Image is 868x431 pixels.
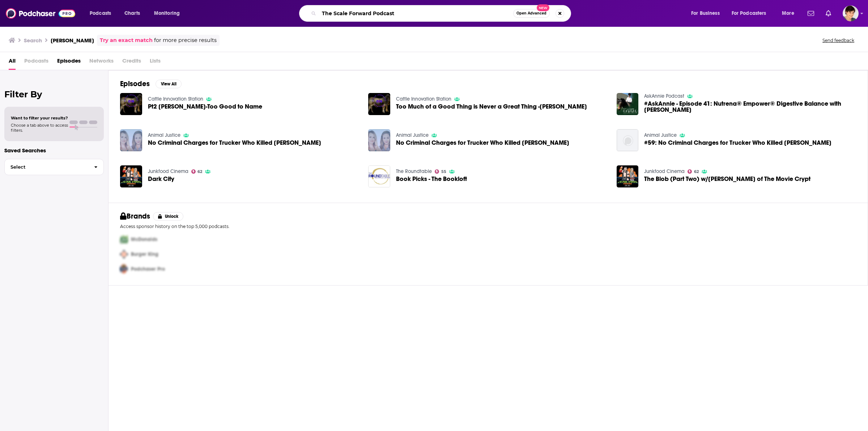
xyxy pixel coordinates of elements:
[823,7,834,20] a: Show notifications dropdown
[782,8,794,18] span: More
[11,123,68,133] span: Choose a tab above to access filters.
[435,169,446,174] a: 55
[120,79,182,88] a: EpisodesView All
[396,168,432,174] a: The Roundtable
[148,168,188,174] a: Junkfood Cinema
[120,8,144,19] a: Charts
[148,96,203,102] a: Cattle Innovation Station
[131,266,165,272] span: Podchaser Pro
[148,176,174,182] a: Dark City
[148,132,180,138] a: Animal Justice
[148,103,262,110] a: Pt2 Dr. Russell Carrell-Too Good to Name
[4,159,104,175] button: Select
[777,8,803,19] button: open menu
[120,224,856,229] p: Access sponsor history on the top 5,000 podcasts.
[319,8,513,19] input: Search podcasts, credits, & more...
[805,7,817,20] a: Show notifications dropdown
[6,7,75,20] img: Podchaser - Follow, Share and Rate Podcasts
[644,140,831,146] span: #59: No Criminal Charges for Trucker Who Killed [PERSON_NAME]
[396,140,569,146] span: No Criminal Charges for Trucker Who Killed [PERSON_NAME]
[644,176,810,182] span: The Blob (Part Two) w/[PERSON_NAME] of The Movie Crypt
[197,170,202,173] span: 62
[148,140,321,146] a: No Criminal Charges for Trucker Who Killed Regan Russell
[396,176,467,182] a: Book Picks - The Bookloft
[120,93,142,115] img: Pt2 Dr. Russell Carrell-Too Good to Name
[368,93,390,115] img: Too Much of a Good Thing is Never a Great Thing -Dr. Russell Carrell
[537,4,550,11] span: New
[644,140,831,146] a: #59: No Criminal Charges for Trucker Who Killed Regan Russell
[122,55,141,70] span: Credits
[644,132,677,138] a: Animal Justice
[24,55,48,70] span: Podcasts
[117,247,131,262] img: Second Pro Logo
[154,8,180,18] span: Monitoring
[90,8,111,18] span: Podcasts
[820,37,856,43] button: Send feedback
[368,129,390,151] img: No Criminal Charges for Trucker Who Killed Regan Russell
[57,55,81,70] a: Episodes
[120,165,142,187] a: Dark City
[516,12,546,15] span: Open Advanced
[5,165,88,169] span: Select
[513,9,550,18] button: Open AdvancedNew
[4,147,104,154] p: Saved Searches
[148,103,262,110] span: Pt2 [PERSON_NAME]-Too Good to Name
[153,212,184,221] button: Unlock
[85,8,120,19] button: open menu
[843,5,859,21] span: Logged in as bethwouldknow
[396,103,587,110] span: Too Much of a Good Thing is Never a Great Thing -[PERSON_NAME]
[441,170,446,173] span: 55
[727,8,777,19] button: open menu
[732,8,766,18] span: For Podcasters
[691,8,720,18] span: For Business
[644,101,856,113] a: #AskAnnie - Episode 41: Nutrena® Empower® Digestive Balance with Russell Mueller
[117,262,131,276] img: Third Pro Logo
[24,37,42,44] h3: Search
[396,132,429,138] a: Animal Justice
[120,79,150,88] h2: Episodes
[131,251,158,257] span: Burger King
[150,55,161,70] span: Lists
[617,165,639,187] img: The Blob (Part Two) w/Joe Lynch of The Movie Crypt
[306,5,578,22] div: Search podcasts, credits, & more...
[368,165,390,187] img: Book Picks - The Bookloft
[156,80,182,88] button: View All
[694,170,699,173] span: 62
[617,93,639,115] img: #AskAnnie - Episode 41: Nutrena® Empower® Digestive Balance with Russell Mueller
[617,129,639,151] img: #59: No Criminal Charges for Trucker Who Killed Regan Russell
[149,8,189,19] button: open menu
[396,103,587,110] a: Too Much of a Good Thing is Never a Great Thing -Dr. Russell Carrell
[120,212,150,221] h2: Brands
[11,115,68,121] span: Want to filter your results?
[51,37,94,44] h3: [PERSON_NAME]
[89,55,114,70] span: Networks
[4,89,104,100] h2: Filter By
[396,140,569,146] a: No Criminal Charges for Trucker Who Killed Regan Russell
[644,93,684,99] a: AskAnnie Podcast
[131,236,157,242] span: McDonalds
[9,55,16,70] a: All
[644,176,810,182] a: The Blob (Part Two) w/Joe Lynch of The Movie Crypt
[100,36,153,45] a: Try an exact match
[124,8,140,18] span: Charts
[644,168,685,174] a: Junkfood Cinema
[843,5,859,21] button: Show profile menu
[644,101,856,113] span: #AskAnnie - Episode 41: Nutrena® Empower® Digestive Balance with [PERSON_NAME]
[120,129,142,151] img: No Criminal Charges for Trucker Who Killed Regan Russell
[148,140,321,146] span: No Criminal Charges for Trucker Who Killed [PERSON_NAME]
[117,232,131,247] img: First Pro Logo
[688,169,699,174] a: 62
